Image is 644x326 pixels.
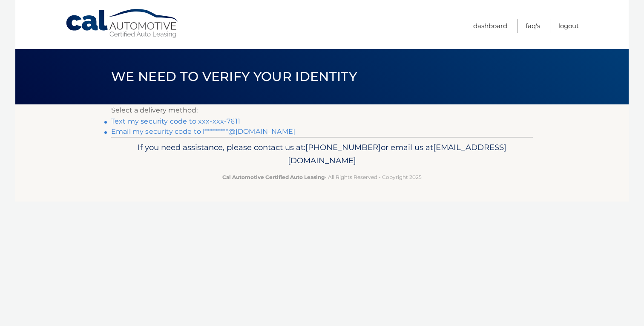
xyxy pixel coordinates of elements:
[111,69,357,84] span: We need to verify your identity
[473,19,507,33] a: Dashboard
[111,127,295,136] a: Email my security code to l*********@[DOMAIN_NAME]
[111,117,240,125] a: Text my security code to xxx-xxx-7611
[117,173,527,182] p: - All Rights Reserved - Copyright 2025
[117,141,527,168] p: If you need assistance, please contact us at: or email us at
[111,104,533,116] p: Select a delivery method:
[526,19,540,33] a: FAQ's
[558,19,579,33] a: Logout
[305,142,381,152] span: [PHONE_NUMBER]
[222,174,325,180] strong: Cal Automotive Certified Auto Leasing
[65,9,180,39] a: Cal Automotive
